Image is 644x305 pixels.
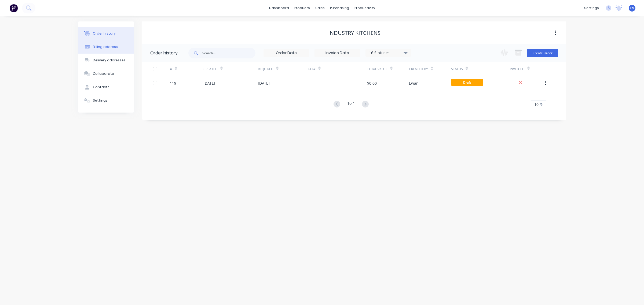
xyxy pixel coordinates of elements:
[93,58,126,63] div: Delivery addresses
[203,62,258,76] div: Created
[581,4,602,12] div: settings
[258,80,270,86] div: [DATE]
[315,49,360,57] input: Invoice Date
[93,44,118,49] div: Billing address
[78,94,134,107] button: Settings
[367,80,377,86] div: $0.00
[308,62,367,76] div: PO #
[170,80,176,86] div: 119
[510,67,525,72] div: Invoiced
[451,79,483,86] span: Draft
[93,98,108,103] div: Settings
[292,4,313,12] div: products
[451,67,463,72] div: Status
[170,67,172,72] div: #
[93,31,116,36] div: Order history
[630,6,635,10] span: EM
[264,49,309,57] input: Order Date
[10,4,18,12] img: Factory
[202,48,255,58] input: Search...
[527,49,558,57] button: Create Order
[78,40,134,54] button: Billing address
[78,27,134,40] button: Order history
[352,4,378,12] div: productivity
[78,54,134,67] button: Delivery addresses
[367,62,409,76] div: Total Value
[510,62,543,76] div: Invoiced
[409,67,428,72] div: Created By
[258,62,308,76] div: Required
[347,101,355,108] div: 1 of 1
[327,4,352,12] div: purchasing
[203,67,218,72] div: Created
[78,67,134,80] button: Collaborate
[266,4,292,12] a: dashboard
[313,4,327,12] div: sales
[367,67,387,72] div: Total Value
[78,80,134,94] button: Contacts
[409,80,419,86] div: Ewan
[409,62,451,76] div: Created By
[93,85,109,90] div: Contacts
[534,102,539,107] span: 10
[451,62,510,76] div: Status
[328,30,380,36] div: Industry Kitchens
[93,71,114,76] div: Collaborate
[150,50,178,56] div: Order history
[258,67,273,72] div: Required
[170,62,203,76] div: #
[366,50,411,56] div: 16 Statuses
[308,67,316,72] div: PO #
[203,80,215,86] div: [DATE]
